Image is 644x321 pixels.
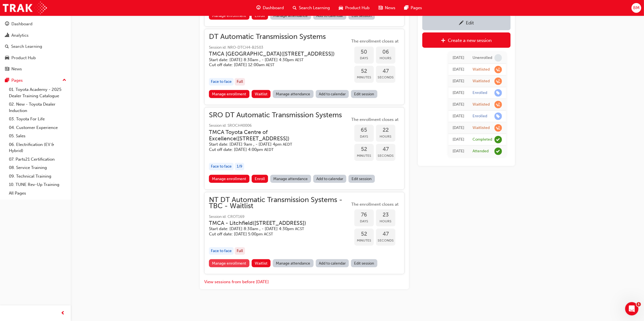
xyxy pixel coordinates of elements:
a: guage-iconDashboard [252,2,288,14]
div: Create a new session [448,38,492,43]
span: learningRecordVerb_ATTEND-icon [494,148,502,155]
a: 04. Customer Experience [7,123,69,132]
div: Face to face [209,247,234,255]
div: Face to face [209,78,234,86]
span: 65 [354,127,374,133]
div: Dashboard [11,21,32,27]
span: Enroll [255,13,265,18]
a: All Pages [7,189,69,198]
span: Session id: SROCH40006 [209,123,350,129]
span: Hours [376,55,395,61]
span: Enroll [255,176,265,181]
a: pages-iconPages [400,2,426,14]
a: search-iconSearch Learning [288,2,334,14]
div: Waitlisted [473,125,490,131]
span: Australian Eastern Daylight Time AEDT [283,142,292,147]
span: Pages [411,5,422,11]
h5: Cut off date: [DATE] 12:00am [209,62,335,68]
span: Search Learning [299,5,330,11]
span: 06 [376,49,395,55]
span: search-icon [293,4,297,11]
span: Hours [376,133,395,140]
div: Attended [473,149,489,154]
span: Seconds [376,237,395,244]
span: SRO DT Automatic Transmission Systems [209,112,350,118]
span: Dashboard [263,5,284,11]
div: Tue Aug 06 2024 16:54:24 GMT+0930 (Australian Central Standard Time) [453,90,464,96]
div: Full [235,247,245,255]
a: news-iconNews [374,2,400,14]
span: search-icon [5,44,9,49]
a: 10. TUNE Rev-Up Training [7,180,69,189]
h5: Start date: [DATE] 9am , - [DATE] 4pm [209,142,341,147]
span: learningRecordVerb_NONE-icon [494,54,502,62]
a: Manage enrollment [209,12,249,20]
button: Enroll [252,12,268,20]
span: 47 [376,146,395,153]
span: NT DT Automatic Transmission Systems - TBC - Waitlist [209,197,350,209]
span: 22 [376,127,395,133]
div: Fri Aug 02 2024 11:01:31 GMT+0930 (Australian Central Standard Time) [453,113,464,120]
div: Pages [11,77,23,84]
span: Seconds [376,74,395,81]
span: 1 [637,302,641,307]
a: Manage enrollment [209,259,249,267]
span: Waitlist [255,261,267,266]
span: Product Hub [345,5,370,11]
a: 09. Technical Training [7,172,69,181]
span: 52 [354,231,374,237]
a: Edit session [348,12,375,20]
iframe: Intercom live chat [625,302,638,315]
div: Full [235,78,245,86]
div: Product Hub [11,55,36,61]
a: 05. Sales [7,132,69,140]
a: Manage attendance [270,175,311,183]
button: SRO DT Automatic Transmission SystemsSession id: SROCH40006TMCA Toyota Centre of Excellence([STRE... [209,112,400,185]
span: prev-icon [61,310,65,317]
span: Australian Central Standard Time ACST [295,227,304,231]
button: Pages [2,75,69,86]
a: 07. Parts21 Certification [7,155,69,164]
span: Days [354,218,374,225]
span: news-icon [378,4,383,11]
a: Add to calendar [316,90,349,98]
a: Add to calendar [316,259,349,267]
div: Unenrolled [473,55,492,61]
span: pages-icon [5,78,9,83]
span: Minutes [354,153,374,159]
div: Face to face [209,163,234,170]
div: Completed [473,137,492,142]
div: Waitlisted [473,67,490,72]
a: 06. Electrification (EV & Hybrid) [7,140,69,155]
div: Wed Aug 06 2025 17:29:29 GMT+0930 (Australian Central Standard Time) [453,66,464,73]
span: plus-icon [441,38,446,44]
span: learningRecordVerb_WAITLIST-icon [494,101,502,108]
div: Fri Aug 02 2024 11:01:50 GMT+0930 (Australian Central Standard Time) [453,101,464,108]
span: Session id: CROT169 [209,214,350,220]
button: View sessions from before [DATE] [204,279,269,285]
button: BM [632,3,641,13]
span: Days [354,133,374,140]
span: 52 [354,68,374,74]
span: learningRecordVerb_ENROLL-icon [494,89,502,97]
a: Manage attendance [270,12,311,20]
a: Manage enrollment [209,175,249,183]
span: learningRecordVerb_WAITLIST-icon [494,78,502,85]
a: car-iconProduct Hub [334,2,374,14]
a: News [2,64,69,74]
div: Tue Sep 29 2015 21:30:00 GMT+0930 (Australian Central Standard Time) [453,136,464,143]
span: learningRecordVerb_ENROLL-icon [494,113,502,120]
span: BM [633,5,640,11]
a: Trak [3,2,47,14]
h5: Start date: [DATE] 8:30am , - [DATE] 4:30pm [209,57,335,63]
span: car-icon [339,4,343,11]
div: News [11,66,22,72]
a: Edit session [351,259,377,267]
button: Waitlist [252,259,271,267]
a: 02. New - Toyota Dealer Induction [7,100,69,115]
a: 03. Toyota For Life [7,115,69,123]
div: Analytics [11,32,29,39]
span: 76 [354,212,374,218]
a: Manage enrollment [209,90,249,98]
span: up-icon [62,77,66,84]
